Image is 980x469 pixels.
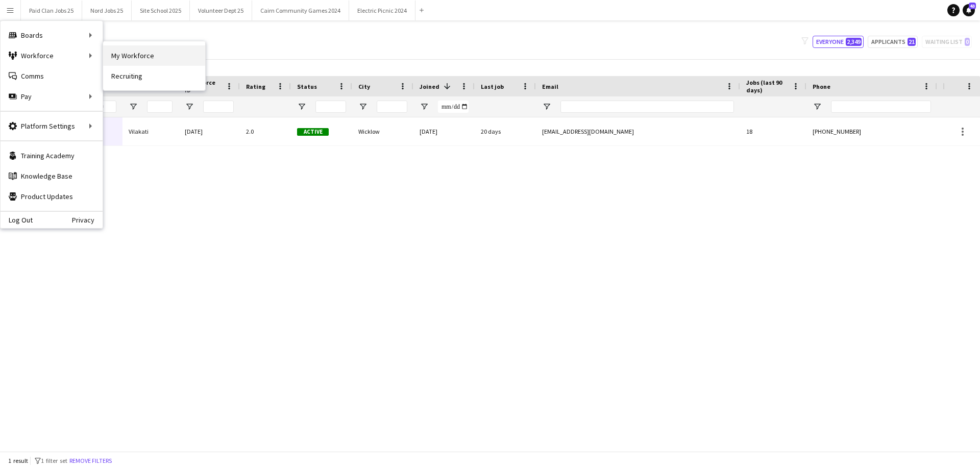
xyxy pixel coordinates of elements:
button: Open Filter Menu [420,102,429,111]
div: Platform Settings [1,116,103,136]
input: City Filter Input [377,101,407,113]
a: My Workforce [103,45,205,66]
button: Cairn Community Games 2024 [252,1,349,20]
input: First Name Filter Input [91,101,116,113]
div: 18 [740,117,806,145]
a: 43 [963,4,975,16]
span: 43 [969,3,976,9]
div: Wicklow [352,117,413,145]
div: [EMAIL_ADDRESS][DOMAIN_NAME] [536,117,740,145]
button: Open Filter Menu [129,102,138,111]
input: Phone Filter Input [831,101,931,113]
input: Workforce ID Filter Input [203,101,234,113]
a: Product Updates [1,186,103,207]
span: 2,349 [846,38,862,46]
button: Remove filters [67,455,114,466]
span: Status [297,83,317,90]
button: Applicants21 [868,36,918,48]
a: Recruiting [103,66,205,86]
div: 20 days [475,117,536,145]
span: Joined [420,83,439,90]
div: [PHONE_NUMBER] [806,117,937,145]
button: Volunteer Dept 25 [190,1,252,20]
a: Log Out [1,216,33,224]
button: Electric Picnic 2024 [349,1,415,20]
div: Vilakati [122,117,179,145]
span: City [358,83,370,90]
div: 2.0 [240,117,291,145]
input: Email Filter Input [560,101,734,113]
button: Open Filter Menu [358,102,367,111]
div: [DATE] [413,117,475,145]
button: Paid Clan Jobs 25 [21,1,82,20]
input: Status Filter Input [315,101,346,113]
span: Jobs (last 90 days) [746,79,788,94]
div: Workforce [1,45,103,66]
input: Joined Filter Input [438,101,469,113]
button: Site School 2025 [132,1,190,20]
span: Active [297,128,329,136]
a: Privacy [72,216,103,224]
span: Rating [246,83,265,90]
input: Last Name Filter Input [147,101,173,113]
div: Pay [1,86,103,107]
button: Open Filter Menu [813,102,822,111]
span: 21 [908,38,916,46]
a: Training Academy [1,145,103,166]
div: [DATE] [179,117,240,145]
span: Last job [481,83,504,90]
button: Open Filter Menu [297,102,306,111]
button: Nord Jobs 25 [82,1,132,20]
span: Phone [813,83,830,90]
span: 1 filter set [41,457,67,464]
button: Open Filter Menu [542,102,551,111]
a: Knowledge Base [1,166,103,186]
a: Comms [1,66,103,86]
button: Open Filter Menu [185,102,194,111]
button: Everyone2,349 [813,36,864,48]
span: Email [542,83,558,90]
div: Boards [1,25,103,45]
